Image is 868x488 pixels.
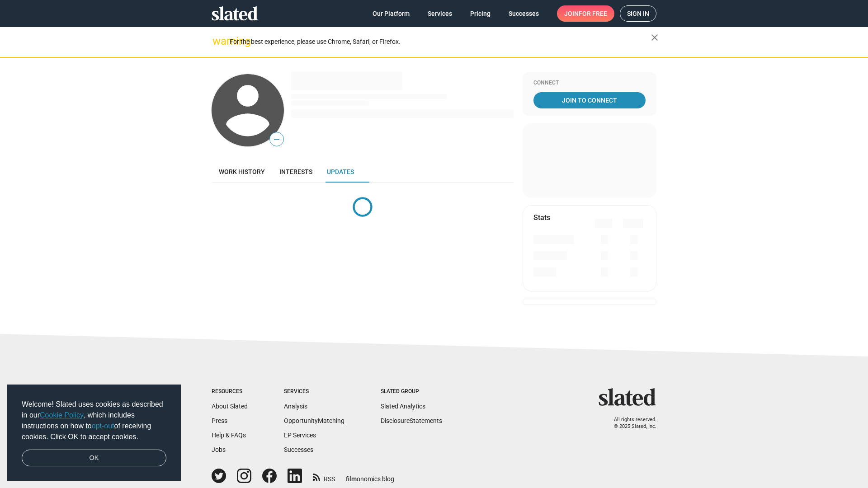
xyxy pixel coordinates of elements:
span: Interests [279,168,312,175]
a: opt-out [92,422,114,430]
a: Join To Connect [533,92,646,108]
a: Pricing [463,5,498,22]
a: filmonomics blog [346,468,394,483]
span: for free [579,5,607,22]
a: Services [420,5,459,22]
span: Welcome! Slated uses cookies as described in our , which includes instructions on how to of recei... [22,399,166,442]
mat-icon: warning [212,36,223,47]
a: EP Services [284,432,316,439]
mat-icon: close [649,32,660,43]
div: cookieconsent [7,385,181,481]
span: Join [564,5,607,22]
a: Slated Analytics [381,403,425,410]
span: Updates [327,168,354,175]
a: About Slated [212,403,248,410]
span: Pricing [470,5,491,22]
span: Services [428,5,452,22]
span: Work history [219,168,265,175]
a: Cookie Policy [40,411,84,419]
span: Successes [509,5,539,22]
a: Work history [212,161,272,183]
div: Slated Group [381,388,442,395]
div: For the best experience, please use Chrome, Safari, or Firefox. [230,36,651,48]
a: Successes [501,5,546,22]
span: Join To Connect [535,92,644,108]
div: Resources [212,388,248,395]
a: DisclosureStatements [381,417,442,424]
a: dismiss cookie message [22,450,166,467]
a: Analysis [284,403,307,410]
a: Interests [272,161,320,183]
p: All rights reserved. © 2025 Slated, Inc. [604,417,656,430]
span: Our Platform [373,5,410,22]
span: Sign in [627,6,649,21]
a: Updates [320,161,361,183]
mat-card-title: Stats [533,213,550,222]
a: Successes [284,446,313,453]
span: film [346,475,357,483]
a: RSS [313,469,335,483]
a: Press [212,417,227,424]
a: Our Platform [365,5,417,22]
a: Help & FAQs [212,432,246,439]
a: Jobs [212,446,226,453]
div: Services [284,388,344,395]
div: Connect [533,80,646,87]
span: — [270,134,283,145]
a: Joinfor free [557,5,614,22]
a: Sign in [620,5,656,22]
a: OpportunityMatching [284,417,344,424]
